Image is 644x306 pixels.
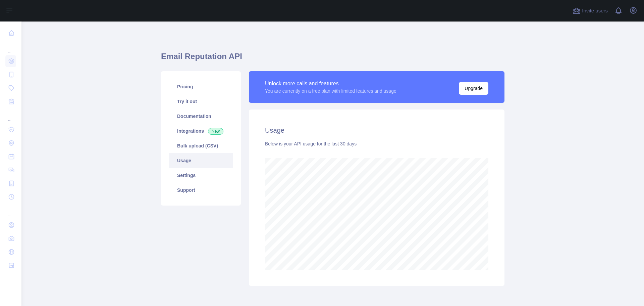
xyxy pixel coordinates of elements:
[208,128,223,135] span: New
[265,126,488,135] h2: Usage
[169,94,233,109] a: Try it out
[169,124,233,138] a: Integrations New
[582,7,608,15] span: Invite users
[265,88,396,94] div: You are currently on a free plan with limited features and usage
[265,140,488,147] div: Below is your API usage for the last 30 days
[571,5,609,16] button: Invite users
[169,79,233,94] a: Pricing
[265,80,396,88] div: Unlock more calls and features
[169,183,233,198] a: Support
[5,40,16,54] div: ...
[5,204,16,218] div: ...
[169,138,233,153] a: Bulk upload (CSV)
[169,168,233,183] a: Settings
[161,51,504,67] h1: Email Reputation API
[169,109,233,124] a: Documentation
[5,109,16,122] div: ...
[459,82,488,95] button: Upgrade
[169,153,233,168] a: Usage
